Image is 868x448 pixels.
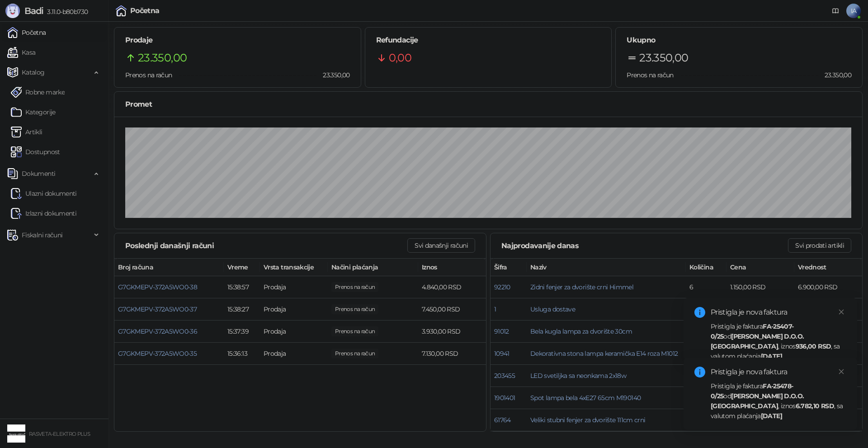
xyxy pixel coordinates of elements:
a: Kasa [7,43,35,61]
span: 3.930,00 [331,326,378,336]
a: Izlazni dokumenti [11,204,76,222]
button: Dekorativna stona lampa keramička E14 roza M1012 [530,349,678,358]
a: Close [836,367,846,377]
span: 23.350,00 [639,49,688,66]
th: Naziv [527,259,686,276]
span: Dokumenti [22,165,55,183]
h5: Ukupno [627,35,851,46]
td: 4.840,00 RSD [418,276,486,298]
button: G7GKMEPV-372A5WO0-35 [118,349,197,358]
a: Close [836,307,846,317]
span: 23.350,00 [818,70,851,80]
td: Prodaja [260,298,328,321]
div: Pristigla je nova faktura [711,367,846,377]
div: Pristigla je faktura od , iznos , sa valutom plaćanja [711,381,846,421]
button: 203455 [494,372,515,380]
span: Fiskalni računi [22,226,62,244]
a: ArtikliArtikli [11,123,42,141]
button: G7GKMEPV-372A5WO0-36 [118,327,197,335]
td: 3.930,00 RSD [418,321,486,343]
td: 6 [686,276,726,298]
span: Badi [24,5,43,16]
span: info-circle [694,367,705,377]
img: Artikli [11,127,22,137]
td: 15:38:57 [224,276,260,298]
td: Prodaja [260,343,328,365]
span: Prenos na račun [627,71,673,79]
button: Svi današnji računi [407,238,475,253]
a: Dokumentacija [828,4,843,18]
span: IA [846,4,861,18]
a: Dostupnost [11,143,60,161]
strong: [PERSON_NAME] D.O.O. [GEOGRAPHIC_DATA] [711,332,804,350]
th: Načini plaćanja [328,259,418,276]
img: Logo [5,4,20,18]
span: G7GKMEPV-372A5WO0-37 [118,305,197,313]
td: 7.450,00 RSD [418,298,486,321]
th: Cena [726,259,794,276]
div: Promet [125,99,851,110]
strong: [DATE] [761,412,782,420]
div: Pristigla je nova faktura [711,307,846,318]
button: 91012 [494,327,509,335]
th: Broj računa [114,259,224,276]
button: Veliki stubni fenjer za dvorište 111cm crni [530,416,645,424]
div: Najprodavanije danas [501,240,788,251]
button: 61764 [494,416,511,424]
button: LED svetiljka sa neonkama 2x18w [530,372,626,380]
th: Vrsta transakcije [260,259,328,276]
button: Spot lampa bela 4xE27 65cm M190140 [530,394,641,402]
a: Kategorije [11,103,56,121]
th: Vrednost [794,259,862,276]
button: 1901401 [494,394,515,402]
th: Vreme [224,259,260,276]
span: info-circle [694,307,705,318]
td: 7.130,00 RSD [418,343,486,365]
span: 23.350,00 [316,70,349,80]
span: 23.350,00 [138,49,187,66]
button: G7GKMEPV-372A5WO0-38 [118,283,197,291]
span: 0,00 [389,49,411,66]
td: 15:36:13 [224,343,260,365]
div: Početna [130,7,160,14]
td: 15:37:39 [224,321,260,343]
button: Zidni fenjer za dvorište crni Himmel [530,283,633,291]
td: Prodaja [260,321,328,343]
button: Bela kugla lampa za dvorište 30cm [530,327,632,335]
strong: [PERSON_NAME] D.O.O. [GEOGRAPHIC_DATA] [711,392,804,410]
th: Količina [686,259,726,276]
span: 7.450,00 [331,304,378,314]
a: Početna [7,24,46,42]
span: 7.130,00 [331,349,378,358]
button: Svi prodati artikli [788,238,851,253]
th: Iznos [418,259,486,276]
td: Prodaja [260,276,328,298]
td: 6.900,00 RSD [794,276,862,298]
a: Ulazni dokumentiUlazni dokumenti [11,184,77,203]
img: 64x64-companyLogo-4c9eac63-00ad-485c-9b48-57f283827d2d.png [7,424,25,443]
button: Usluga dostave [530,305,575,313]
div: Pristigla je faktura od , iznos , sa valutom plaćanja [711,321,846,361]
span: 3.11.0-b80b730 [43,8,88,16]
strong: 936,00 RSD [796,342,831,350]
a: Robne marke [11,83,65,101]
img: Ulazni dokumenti [11,188,22,199]
small: RASVETA-ELEKTRO PLUS [29,431,90,437]
button: 10941 [494,349,509,358]
h5: Refundacije [376,35,601,46]
span: Katalog [22,63,45,81]
div: Poslednji današnji računi [125,240,407,251]
td: 1.150,00 RSD [726,276,794,298]
h5: Prodaje [125,35,350,46]
td: 15:38:27 [224,298,260,321]
button: 1 [494,305,496,313]
span: Prenos na račun [125,71,172,79]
